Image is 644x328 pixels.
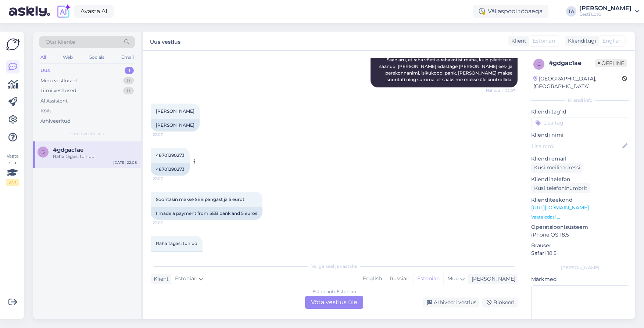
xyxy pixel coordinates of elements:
div: All [39,53,47,62]
div: Minu vestlused [40,77,77,84]
span: English [602,37,622,45]
div: 2 / 3 [6,179,19,186]
span: [PERSON_NAME] [156,108,194,114]
div: Socials [88,53,106,62]
div: Eesti Loto [579,11,632,17]
div: [GEOGRAPHIC_DATA], [GEOGRAPHIC_DATA] [533,75,622,90]
span: Raha tagasi tulnud [156,241,197,246]
div: [PERSON_NAME] [531,264,629,271]
div: Klient [508,37,526,45]
span: g [537,61,541,67]
a: [PERSON_NAME]Eesti Loto [579,6,640,17]
span: 22:07 [153,220,180,226]
div: Arhiveeri vestlus [423,298,479,307]
div: 48701290273 [151,163,190,176]
span: Sooritasin makse SEB pangast ja 5 eurot [156,197,244,202]
span: Estonian [175,275,197,283]
div: Kõik [40,107,51,115]
div: 0 [123,87,134,94]
div: Küsi meiliaadressi [531,163,583,173]
div: Võta vestlus üle [305,296,363,309]
div: Uus [40,67,50,74]
div: Blokeeri [482,298,518,307]
div: Valige keel ja vastake [151,263,518,270]
div: Money returned [151,251,203,264]
span: Offline [595,59,627,67]
p: iPhone OS 18.5 [531,231,629,239]
div: 1 [125,67,134,74]
span: #gdgac1ae [53,147,83,153]
div: Email [120,53,135,62]
p: Märkmed [531,275,629,283]
div: Web [61,53,74,62]
p: Brauser [531,242,629,249]
span: 22:07 [153,176,180,181]
label: Uus vestlus [150,36,180,46]
div: Arhiveeritud [40,118,71,125]
div: Kliendi info [531,97,629,104]
p: Operatsioonisüsteem [531,223,629,231]
span: Muu [447,275,459,282]
p: Kliendi nimi [531,131,629,139]
div: Klienditugi [565,37,596,45]
div: [DATE] 22:08 [113,160,137,165]
p: Kliendi email [531,155,629,163]
p: Kliendi tag'id [531,108,629,116]
span: Nähtud ✓ 22:07 [486,88,515,93]
div: [PERSON_NAME] [151,119,200,131]
div: AI Assistent [40,97,68,105]
div: Klient [151,275,169,283]
span: Uued vestlused [70,130,104,137]
div: 0 [123,77,134,84]
span: g [42,149,45,155]
div: I made a payment from SEB bank and 5 euros [151,207,262,220]
span: Otsi kliente [46,38,75,46]
p: Kliendi telefon [531,176,629,183]
div: Vaata siia [6,153,19,186]
img: Askly Logo [6,37,20,51]
span: 22:07 [153,132,180,137]
div: Väljaspool tööaega [473,5,548,18]
img: explore-ai [56,4,71,19]
div: Tiimi vestlused [40,87,76,94]
a: [URL][DOMAIN_NAME] [531,204,589,211]
div: [PERSON_NAME] [579,6,632,11]
input: Lisa nimi [532,142,621,150]
p: Safari 18.5 [531,249,629,257]
div: Raha tagasi tulnud [53,153,137,160]
div: Küsi telefoninumbrit [531,183,590,193]
div: TA [566,6,576,17]
span: 48701290273 [156,152,185,158]
div: Russian [386,273,413,284]
p: Klienditeekond [531,196,629,204]
div: Estonian [413,273,443,284]
div: [PERSON_NAME] [469,275,515,283]
div: Estonian to Estonian [312,288,356,295]
span: Estonian [533,37,555,45]
a: Avasta AI [74,5,114,18]
div: # gdgac1ae [549,59,595,68]
div: English [359,273,386,284]
input: Lisa tag [531,117,629,128]
p: Vaata edasi ... [531,214,629,220]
